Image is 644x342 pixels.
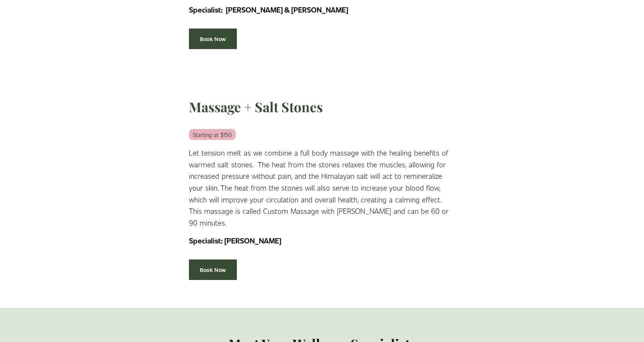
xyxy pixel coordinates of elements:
[189,147,455,229] p: Let tension melt as we combine a full body massage with the healing benefits of warmed salt stone...
[189,259,237,280] a: Book Now
[189,29,237,49] a: Book Now
[189,129,236,140] em: Starting at $150
[189,98,455,116] h3: Massage + Salt Stones
[189,235,281,245] strong: Specialist: [PERSON_NAME]
[189,5,348,14] strong: Specialist: [PERSON_NAME] & [PERSON_NAME]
